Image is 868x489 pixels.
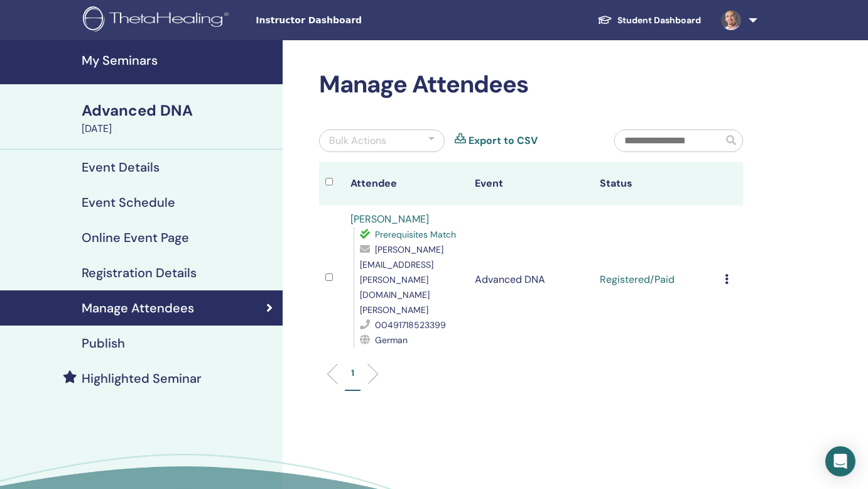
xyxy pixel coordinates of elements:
[319,70,743,99] h2: Manage Attendees
[469,133,538,148] a: Export to CSV
[74,100,283,136] a: Advanced DNA[DATE]
[82,53,275,68] h4: My Seminars
[469,206,594,354] td: Advanced DNA
[594,162,719,206] th: Status
[256,14,444,27] span: Instructor Dashboard
[469,162,594,206] th: Event
[82,371,202,386] h4: Highlighted Seminar
[82,195,175,210] h4: Event Schedule
[375,319,446,331] span: 00491718523399
[597,14,612,25] img: graduation-cap-white.svg
[344,162,469,206] th: Attendee
[587,9,711,32] a: Student Dashboard
[82,336,125,351] h4: Publish
[350,212,429,226] a: [PERSON_NAME]
[375,334,408,346] span: German
[83,6,233,35] img: logo.png
[82,265,197,280] h4: Registration Details
[82,300,194,316] h4: Manage Attendees
[721,10,741,30] img: default.jpg
[329,133,386,148] div: Bulk Actions
[360,244,443,316] span: [PERSON_NAME][EMAIL_ADDRESS][PERSON_NAME][DOMAIN_NAME][PERSON_NAME]
[82,230,189,245] h4: Online Event Page
[82,160,160,175] h4: Event Details
[82,100,275,121] div: Advanced DNA
[82,121,275,136] div: [DATE]
[375,229,456,240] span: Prerequisites Match
[351,366,354,380] p: 1
[825,446,855,476] div: Open Intercom Messenger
